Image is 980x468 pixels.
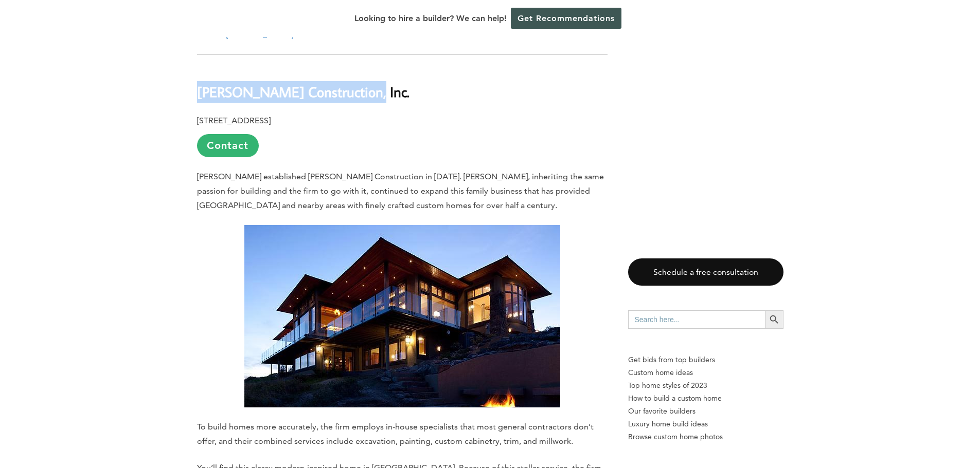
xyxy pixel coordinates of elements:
[197,172,604,210] span: [PERSON_NAME] established [PERSON_NAME] Construction in [DATE]. [PERSON_NAME], inheriting the sam...
[511,8,621,29] a: Get Recommendations
[628,418,783,430] a: Luxury home build ideas
[628,258,783,286] a: Schedule a free consultation
[769,314,780,325] svg: Search
[628,379,783,392] a: Top home styles of 2023
[197,116,271,125] b: [STREET_ADDRESS]
[628,310,765,329] input: Search here...
[628,392,783,405] a: How to build a custom home
[628,405,783,418] a: Our favorite builders
[197,134,259,157] a: Contact
[197,83,409,101] b: [PERSON_NAME] Construction, Inc.
[628,366,783,379] a: Custom home ideas
[197,422,594,446] span: To build homes more accurately, the firm employs in-house specialists that most general contracto...
[782,394,968,456] iframe: Drift Widget Chat Controller
[628,353,783,366] p: Get bids from top builders
[628,430,783,443] a: Browse custom home photos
